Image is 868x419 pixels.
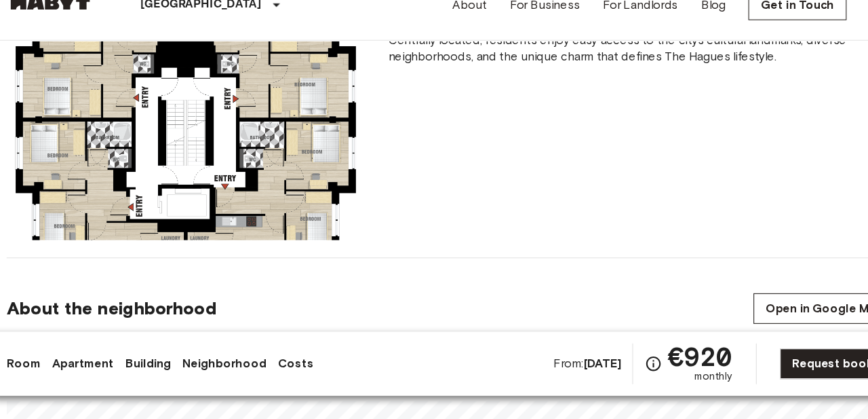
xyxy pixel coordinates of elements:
[713,302,852,330] a: Open in Google Maps
[180,359,258,376] a: Neighborhood
[708,18,800,47] a: Get in Touch
[486,24,551,41] a: For Business
[432,24,464,41] a: About
[16,306,212,326] span: About the neighborhood
[526,360,589,375] span: From:
[16,359,48,376] a: Room
[59,359,116,376] a: Apartment
[633,348,693,373] span: €920
[611,359,627,376] svg: Check cost overview for full price breakdown. Please note that discounts apply to new joiners onl...
[127,359,169,376] a: Building
[141,24,254,41] p: [GEOGRAPHIC_DATA]
[737,353,852,382] a: Request booking
[16,24,98,37] img: Habyt
[664,24,687,41] a: Blog
[554,361,589,374] b: [DATE]
[821,24,852,41] a: Log in
[658,373,693,386] span: monthly
[16,29,351,252] img: Placeholder image
[269,359,302,376] a: Costs
[572,24,642,41] a: For Landlords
